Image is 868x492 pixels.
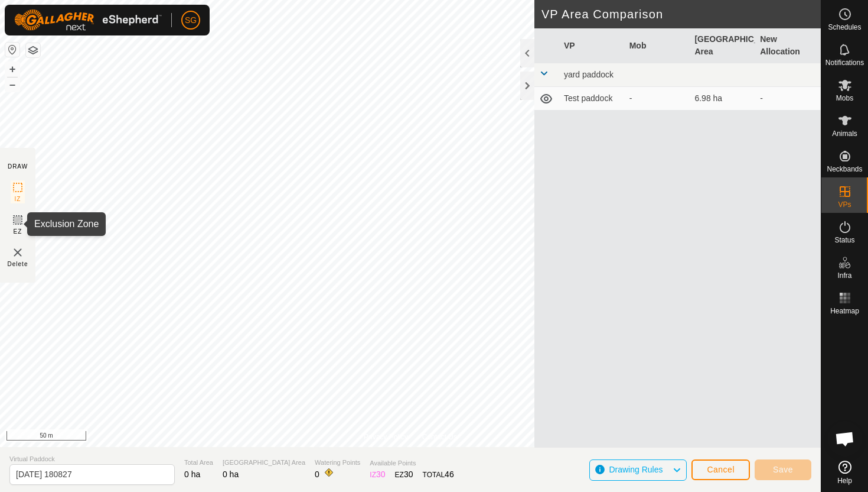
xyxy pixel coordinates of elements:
span: 30 [376,470,386,479]
a: Help [821,456,868,489]
span: VPs [838,201,851,208]
div: DRAW [8,162,28,171]
span: 30 [404,470,413,479]
span: Infra [837,272,851,279]
span: Total Area [184,458,213,468]
span: Neckbands [827,166,862,173]
button: + [5,62,19,76]
div: - [629,92,686,105]
th: [GEOGRAPHIC_DATA] Area [690,28,755,63]
div: IZ [370,468,385,481]
span: Watering Points [315,458,360,468]
span: Delete [8,260,28,268]
span: Cancel [707,465,735,474]
span: Heatmap [830,307,859,315]
span: Mobs [836,95,853,102]
img: VP [11,245,25,260]
span: [GEOGRAPHIC_DATA] Area [223,458,305,468]
button: – [5,77,19,92]
h2: VP Area Comparison [541,7,821,21]
span: Virtual Paddock [9,454,175,464]
button: Cancel [691,459,750,480]
div: EZ [395,468,413,481]
span: Help [837,477,852,484]
td: Test paddock [559,87,625,111]
span: Status [834,237,854,244]
span: Save [773,465,793,474]
th: Mob [625,28,690,63]
th: VP [559,28,625,63]
div: TOTAL [423,468,454,481]
span: yard paddock [564,70,614,79]
a: Privacy Policy [364,432,408,442]
span: Schedules [828,24,861,31]
span: 46 [445,470,454,479]
span: Animals [832,130,857,137]
button: Reset Map [5,43,19,57]
td: - [755,87,821,111]
span: Notifications [825,59,864,66]
img: Gallagher Logo [14,9,162,31]
span: 0 [315,470,319,479]
span: 0 ha [223,470,239,479]
span: IZ [15,195,21,203]
button: Map Layers [26,43,40,57]
span: 0 ha [184,470,200,479]
button: Save [755,459,811,480]
div: Open chat [827,421,863,457]
td: 6.98 ha [690,87,755,111]
th: New Allocation [755,28,821,63]
span: Drawing Rules [609,465,663,474]
span: EZ [14,227,22,236]
span: Available Points [370,458,453,468]
a: Contact Us [422,432,457,442]
span: SG [185,14,197,27]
